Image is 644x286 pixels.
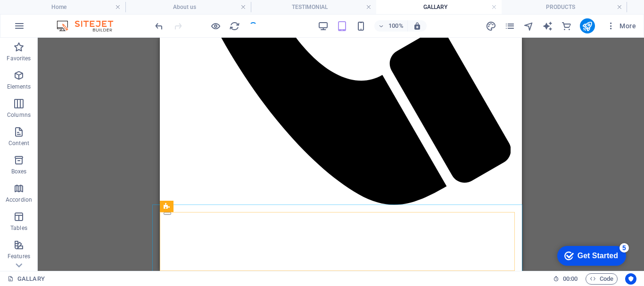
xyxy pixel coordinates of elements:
p: Boxes [11,168,27,175]
div: 5 [70,2,79,11]
i: Publish [582,21,593,32]
p: Accordion [6,196,32,204]
p: Favorites [7,55,31,62]
button: More [603,18,640,33]
p: Features [8,253,30,260]
button: commerce [561,20,572,32]
button: undo [153,20,165,32]
p: Content [8,139,29,147]
div: Get Started 5 items remaining, 0% complete [8,5,76,25]
h4: About us [125,2,251,12]
h6: 100% [388,20,404,32]
p: Tables [10,224,27,232]
span: Code [590,273,613,285]
button: reload [229,20,240,32]
i: Undo: Change gallery images (Ctrl+Z) [154,21,165,32]
i: AI Writer [542,21,553,32]
button: Usercentrics [625,273,636,285]
h4: TESTIMONIAL [251,2,376,12]
span: : [570,275,571,282]
i: Commerce [561,21,572,32]
a: GALLARY [8,273,45,285]
button: navigator [523,20,535,32]
h4: PRODUCTS [502,2,627,12]
i: Reload page [229,21,240,32]
img: Editor Logo [54,20,125,32]
i: Pages (Ctrl+Alt+S) [504,21,515,32]
i: Design (Ctrl+Alt+Y) [486,21,496,32]
div: Get Started [28,10,68,19]
button: design [486,20,497,32]
h4: GALLARY [376,2,502,12]
span: 00 00 [563,273,578,285]
button: Click here to leave preview mode and continue editing [210,20,221,32]
button: text_generator [542,20,553,32]
button: 100% [374,20,408,32]
span: More [606,21,636,31]
i: Navigator [523,21,534,32]
button: pages [504,20,516,32]
p: Elements [7,83,31,90]
i: On resize automatically adjust zoom level to fit chosen device. [413,22,421,30]
button: Code [586,273,618,285]
p: Columns [7,111,31,119]
button: publish [580,18,595,33]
